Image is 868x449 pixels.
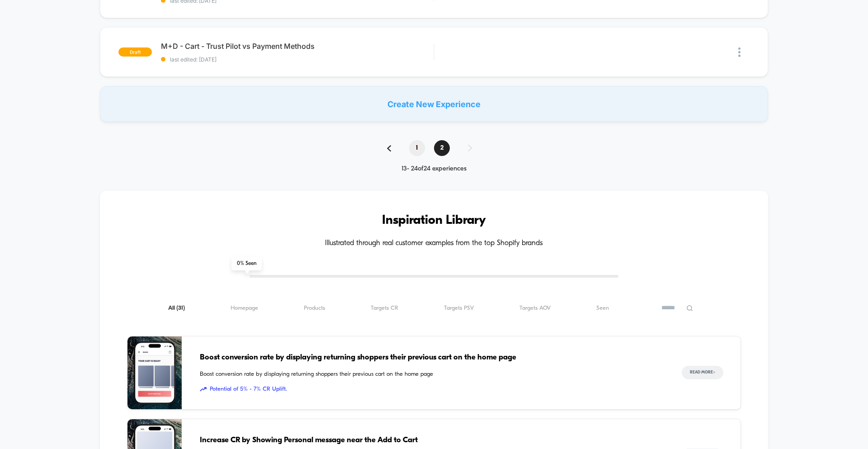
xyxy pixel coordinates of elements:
img: pagination back [387,145,391,151]
span: last edited: [DATE] [161,56,434,63]
span: Targets PSV [444,305,474,312]
span: 2 [434,140,450,156]
span: All [168,305,185,312]
span: Boost conversion rate by displaying returning shoppers their previous cart on the home page [200,370,664,379]
span: Homepage [231,305,258,312]
span: 1 [409,140,425,156]
span: ( 31 ) [176,305,185,311]
img: close [738,47,741,57]
div: 13 - 24 of 24 experiences [378,165,490,173]
button: Read More> [682,366,723,379]
span: Increase CR by Showing Personal message near the Add to Cart [200,435,664,446]
span: Targets AOV [519,305,551,312]
span: Potential of 5% - 7% CR Uplift. [200,385,664,394]
span: Seen [596,305,609,312]
span: draft [118,47,152,57]
span: Boost conversion rate by displaying returning shoppers their previous cart on the home page [200,352,664,364]
h3: Inspiration Library [127,213,741,228]
div: Create New Experience [100,86,768,122]
img: Boost conversion rate by displaying returning shoppers their previous cart on the home page [127,336,182,409]
h4: Illustrated through real customer examples from the top Shopify brands [127,239,741,248]
span: M+D - Cart - Trust Pilot vs Payment Methods [161,42,434,51]
span: Targets CR [371,305,398,312]
span: Products [304,305,325,312]
span: 0 % Seen [231,257,262,270]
